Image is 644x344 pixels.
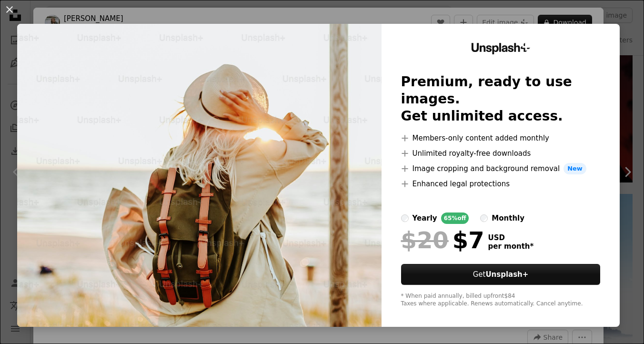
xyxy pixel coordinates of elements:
span: USD [488,233,534,242]
span: New [563,163,586,174]
div: 65% off [441,212,469,224]
div: $7 [401,228,484,253]
div: monthly [492,212,524,224]
h2: Premium, ready to use images. Get unlimited access. [401,73,601,125]
span: $20 [401,228,449,253]
button: GetUnsplash+ [401,264,601,285]
li: Enhanced legal protections [401,178,601,190]
li: Unlimited royalty-free downloads [401,148,601,159]
li: Members-only content added monthly [401,132,601,144]
input: yearly65%off [401,214,409,222]
input: monthly [480,214,488,222]
li: Image cropping and background removal [401,163,601,174]
strong: Unsplash+ [485,270,528,279]
div: yearly [413,212,437,224]
div: * When paid annually, billed upfront $84 Taxes where applicable. Renews automatically. Cancel any... [401,293,601,308]
span: per month * [488,242,534,251]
